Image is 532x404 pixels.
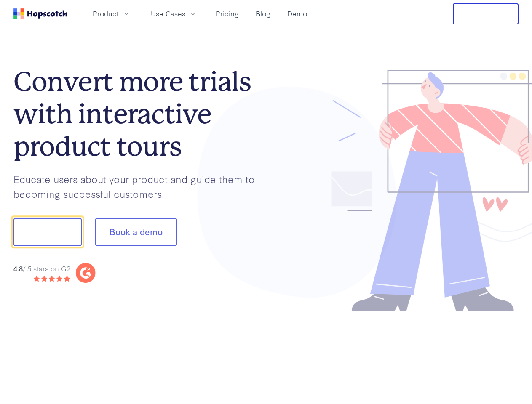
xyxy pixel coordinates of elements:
[13,172,266,201] p: Educate users about your product and guide them to becoming successful customers.
[93,8,119,19] span: Product
[453,3,519,24] button: Free Trial
[252,7,274,21] a: Blog
[151,8,185,19] span: Use Cases
[212,7,242,21] a: Pricing
[13,218,82,246] button: Show me!
[13,8,67,19] a: Home
[284,7,310,21] a: Demo
[13,263,23,273] strong: 4.8
[13,66,266,162] h1: Convert more trials with interactive product tours
[88,7,136,21] button: Product
[146,7,202,21] button: Use Cases
[95,218,177,246] button: Book a demo
[13,263,70,274] div: / 5 stars on G2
